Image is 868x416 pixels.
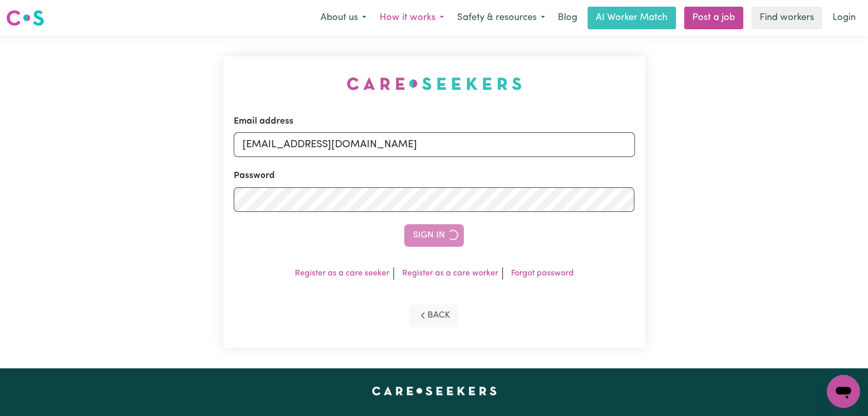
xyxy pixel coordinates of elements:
a: Forgot password [511,269,574,278]
a: Careseekers home page [372,387,497,395]
a: Find workers [751,7,822,29]
a: Careseekers logo [6,6,44,30]
a: Login [826,7,862,29]
label: Password [234,169,275,183]
label: Email address [234,115,293,128]
a: Register as a care worker [402,269,498,278]
button: How it works [373,7,450,29]
a: Post a job [684,7,743,29]
a: Blog [552,7,583,29]
a: AI Worker Match [588,7,676,29]
button: Safety & resources [450,7,552,29]
button: About us [314,7,373,29]
input: Email address [234,132,635,157]
iframe: Button to launch messaging window [827,375,860,408]
a: Register as a care seeker [295,269,389,278]
img: Careseekers logo [6,9,44,27]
